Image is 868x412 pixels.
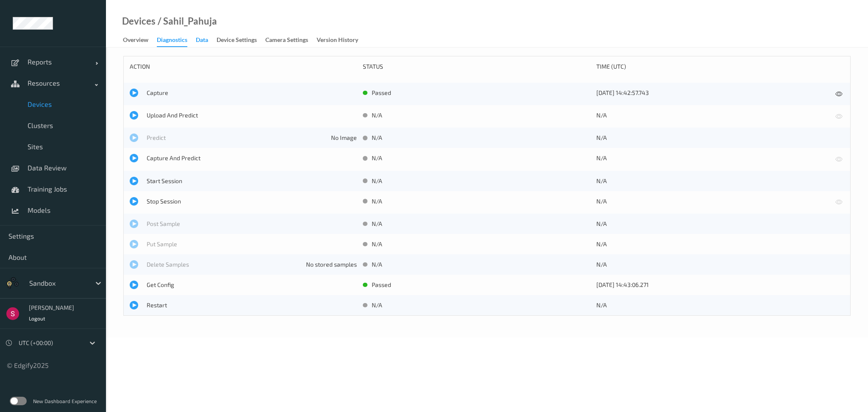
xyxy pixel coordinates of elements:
[596,281,823,289] div: [DATE] 14:43:06.271
[372,220,382,228] span: N/A
[372,260,382,269] span: N/A
[372,154,382,162] span: N/A
[156,17,217,25] div: / Sahil_Pahuja
[217,34,265,46] a: Device Settings
[147,177,357,185] span: Start Session
[596,220,823,228] div: N/A
[596,177,823,185] div: N/A
[306,260,357,269] span: No stored samples
[372,89,391,97] span: passed
[372,177,382,185] span: N/A
[596,260,823,269] div: N/A
[596,197,823,206] div: N/A
[123,36,148,46] div: Overview
[372,301,382,309] span: N/A
[122,17,156,25] a: Devices
[596,89,823,97] div: [DATE] 14:42:57.743
[596,301,823,309] div: N/A
[317,34,367,46] a: Version History
[196,36,208,46] div: Data
[372,197,382,206] span: N/A
[265,34,317,46] a: Camera Settings
[217,36,257,46] div: Device Settings
[372,111,382,120] span: N/A
[147,281,357,289] span: Get Config
[596,62,823,71] div: time (UTC)
[147,89,357,97] span: Capture
[196,34,217,46] a: Data
[596,134,823,142] div: N/A
[372,240,382,248] span: N/A
[372,134,382,142] span: N/A
[331,134,357,142] span: No Image
[147,154,357,162] span: Capture And Predict
[317,36,358,46] div: Version History
[596,154,823,162] div: N/A
[363,62,590,71] div: status
[372,281,391,289] span: passed
[157,36,187,47] div: Diagnostics
[147,301,357,309] span: Restart
[130,62,357,71] div: action
[147,197,357,206] span: Stop Session
[147,111,357,120] span: Upload And Predict
[265,36,308,46] div: Camera Settings
[596,111,823,120] div: N/A
[596,240,823,248] div: N/A
[157,34,196,47] a: Diagnostics
[123,34,157,46] a: Overview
